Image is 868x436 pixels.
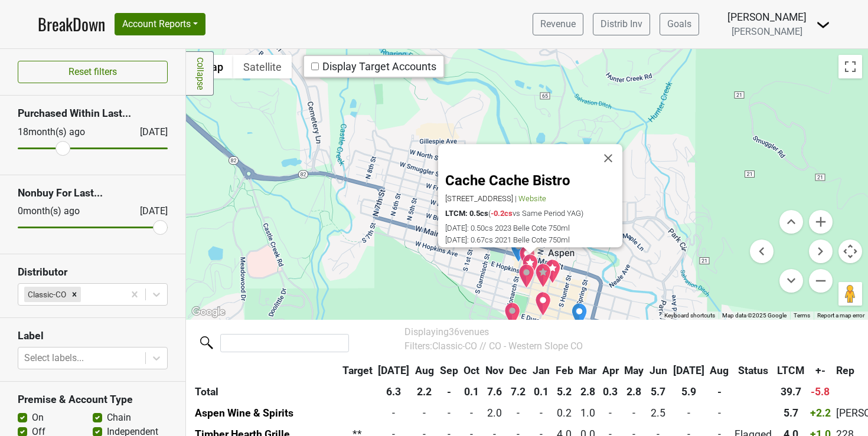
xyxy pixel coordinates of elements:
[530,382,553,403] th: 0.1
[515,194,517,203] span: |
[544,259,561,284] div: Catch Steak Aspen
[660,13,699,35] a: Goals
[445,224,622,232] div: [DATE]: 0.50cs 2023 Belle Cote 750ml
[779,210,803,234] button: Move up
[647,403,670,424] td: 2.5
[838,240,862,263] button: Map camera controls
[522,254,539,278] div: Cache Cache Bistro
[507,360,530,382] th: Dec: activate to sort column ascending
[670,382,707,403] th: 5.9
[838,55,862,78] button: Toggle fullscreen view
[732,26,802,37] span: [PERSON_NAME]
[461,360,482,382] th: Oct: activate to sort column ascending
[461,403,482,424] td: -
[437,382,461,403] th: -
[576,382,599,403] th: 2.8
[530,360,553,382] th: Jan: activate to sort column ascending
[507,382,530,403] th: 7.2
[129,204,168,218] div: [DATE]
[647,360,670,382] th: Jun: activate to sort column ascending
[775,403,808,424] td: 5.7
[445,194,515,203] a: [STREET_ADDRESS]
[445,235,622,244] div: [DATE]: 0.67cs 2021 Belle Cote 750ml
[24,287,68,302] div: Classic-CO
[192,382,340,403] th: Total
[482,360,507,382] th: Nov: activate to sort column ascending
[32,411,44,425] label: On
[622,360,647,382] th: May: activate to sort column ascending
[376,403,413,424] td: -
[599,382,622,403] th: 0.3
[809,240,833,263] button: Move right
[535,263,552,288] div: Ellina
[412,360,437,382] th: Aug: activate to sort column ascending
[533,13,583,35] a: Revenue
[18,125,112,139] div: 18 month(s) ago
[432,340,583,352] span: Classic-CO // CO - Western Slope CO
[518,194,546,203] a: Website
[18,204,112,218] div: 0 month(s) ago
[809,269,833,293] button: Zoom out
[18,61,168,83] button: Reset filters
[412,382,437,403] th: 2.2
[445,209,488,218] span: LTCM: 0.5cs
[775,382,808,403] th: 39.7
[707,403,732,424] td: -
[593,13,650,35] a: Distrib Inv
[115,13,205,35] button: Account Reports
[553,382,576,403] th: 5.2
[445,194,513,203] span: [STREET_ADDRESS]
[571,303,588,327] div: Aspen Grog Shop
[576,360,599,382] th: Mar: activate to sort column ascending
[482,403,507,424] td: 2.0
[670,403,707,424] td: -
[376,382,413,403] th: 6.3
[750,240,774,263] button: Move left
[482,382,507,403] th: 7.6
[491,209,513,218] span: -0.2cs
[622,403,647,424] td: -
[510,238,527,263] div: Of Grape & Grain
[461,382,482,403] th: 0.1
[504,302,521,327] div: The St. Regis Aspen Resort
[107,411,131,425] label: Chain
[707,360,732,382] th: Aug: activate to sort column ascending
[811,386,830,398] span: -5.8
[794,312,810,319] a: Terms
[809,210,833,234] button: Zoom in
[576,403,599,424] td: 1.0
[807,403,834,424] td: +2.2
[68,287,81,302] div: Remove Classic-CO
[727,9,807,25] div: [PERSON_NAME]
[535,291,552,316] div: Yuki
[518,264,535,289] div: The Wild Fig
[18,330,168,342] h3: Label
[816,18,830,32] img: Dropdown Menu
[311,60,436,73] div: Display Target Accounts
[18,394,168,406] h3: Premise & Account Type
[186,51,214,96] a: Collapse
[807,360,834,382] th: +-: activate to sort column ascending
[519,245,536,270] div: Steakhouse No. 316
[507,403,530,424] td: -
[18,266,168,278] h3: Distributor
[647,382,670,403] th: 5.7
[437,403,461,424] td: -
[340,360,376,382] th: Target: activate to sort column ascending
[445,209,622,218] div: ( vs Same Period YAG)
[412,403,437,424] td: -
[553,403,576,424] td: 0.2
[38,12,105,37] a: BreakDown
[189,304,228,320] a: Open this area in Google Maps (opens a new window)
[779,269,803,293] button: Move down
[722,312,787,319] span: Map data ©2025 Google
[195,407,293,419] a: Aspen Wine & Spirits
[189,304,228,320] img: Google
[445,173,570,189] a: Cache Cache Bistro
[233,55,292,78] button: Show satellite imagery
[817,312,864,319] a: Report a map error
[838,282,862,306] button: Drag Pegman onto the map to open Street View
[599,403,622,424] td: -
[775,360,808,382] th: LTCM: activate to sort column ascending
